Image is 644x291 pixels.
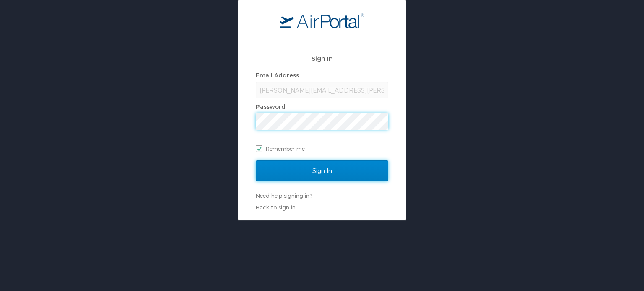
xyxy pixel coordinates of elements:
input: Sign In [256,160,388,181]
label: Password [256,103,286,110]
img: logo [280,13,364,28]
a: Back to sign in [256,204,296,211]
label: Email Address [256,72,299,79]
a: Need help signing in? [256,192,312,199]
h2: Sign In [256,54,388,63]
label: Remember me [256,142,388,155]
